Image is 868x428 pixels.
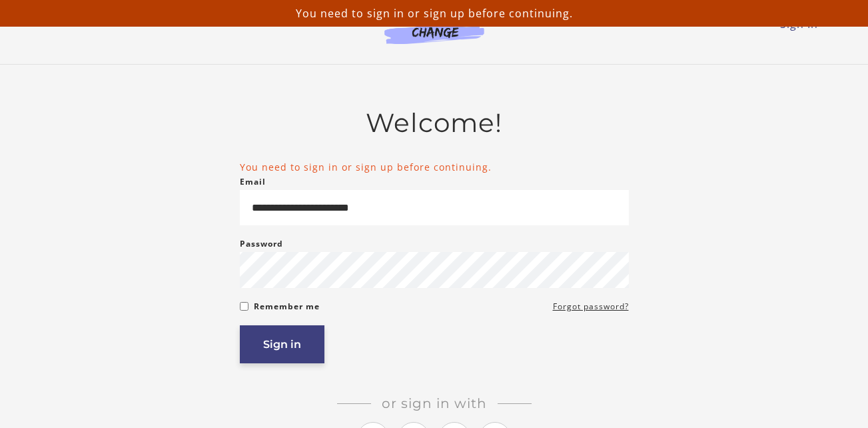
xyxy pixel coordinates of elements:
[254,299,320,315] label: Remember me
[5,5,863,21] p: You need to sign in or sign up before continuing.
[371,395,498,411] span: Or sign in with
[240,236,283,252] label: Password
[240,325,324,363] button: Sign in
[553,299,629,315] a: Forgot password?
[240,174,266,190] label: Email
[370,13,498,44] img: Agents of Change Logo
[240,160,629,174] li: You need to sign in or sign up before continuing.
[240,107,629,139] h2: Welcome!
